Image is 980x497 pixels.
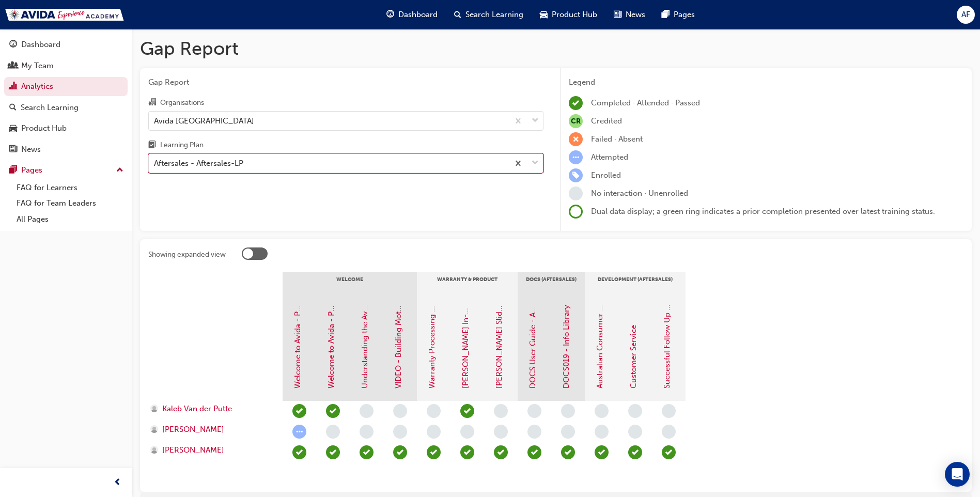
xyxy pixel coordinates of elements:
[326,445,340,459] span: learningRecordVerb_PASS-icon
[595,445,609,459] span: learningRecordVerb_PASS-icon
[460,445,474,459] span: learningRecordVerb_PASS-icon
[662,293,672,389] a: Successful Follow Up Calls
[9,166,17,175] span: pages-icon
[591,189,688,198] span: No interaction · Unenrolled
[393,445,407,459] span: learningRecordVerb_PASS-icon
[591,134,643,144] span: Failed · Absent
[628,404,642,418] span: learningRecordVerb_NONE-icon
[532,114,539,128] span: down-icon
[540,8,548,21] span: car-icon
[629,325,638,389] a: Customer Service
[957,6,975,24] button: AF
[4,140,128,159] a: News
[591,152,628,162] span: Attempted
[532,157,539,170] span: down-icon
[9,124,17,133] span: car-icon
[4,98,128,117] a: Search Learning
[4,161,128,180] button: Pages
[4,77,128,96] a: Analytics
[527,425,541,439] span: learningRecordVerb_NONE-icon
[148,250,226,260] div: Showing expanded view
[569,150,583,164] span: learningRecordVerb_ATTEMPT-icon
[518,272,585,298] div: DOCS (Aftersales)
[160,98,204,108] div: Organisations
[569,132,583,146] span: learningRecordVerb_FAIL-icon
[398,9,438,21] span: Dashboard
[528,260,537,389] a: DOCS User Guide - Access to DOCS
[148,76,543,88] span: Gap Report
[12,195,128,211] a: FAQ for Team Leaders
[150,424,273,436] a: [PERSON_NAME]
[9,61,17,71] span: people-icon
[154,158,243,169] div: Aftersales - Aftersales-LP
[614,8,621,21] span: news-icon
[595,297,604,389] a: Australian Consumer Law
[427,404,441,418] span: learningRecordVerb_NONE-icon
[21,102,79,114] div: Search Learning
[292,445,306,459] span: learningRecordVerb_PASS-icon
[154,115,254,127] div: Avida [GEOGRAPHIC_DATA]
[162,444,224,456] span: [PERSON_NAME]
[628,445,642,459] span: learningRecordVerb_PASS-icon
[293,219,302,389] a: Welcome to Avida - Part 1: Our Brand & History
[393,425,407,439] span: learningRecordVerb_NONE-icon
[961,9,970,21] span: AF
[148,141,156,150] span: learningplan-icon
[454,8,461,21] span: search-icon
[654,4,703,25] a: pages-iconPages
[595,404,609,418] span: learningRecordVerb_NONE-icon
[326,425,340,439] span: learningRecordVerb_NONE-icon
[569,114,583,128] span: null-icon
[4,35,128,54] a: Dashboard
[12,180,128,196] a: FAQ for Learners
[360,425,374,439] span: learningRecordVerb_NONE-icon
[591,170,621,180] span: Enrolled
[494,445,508,459] span: learningRecordVerb_PASS-icon
[662,404,676,418] span: learningRecordVerb_NONE-icon
[626,9,645,21] span: News
[460,425,474,439] span: learningRecordVerb_NONE-icon
[292,404,306,418] span: learningRecordVerb_PASS-icon
[12,211,128,227] a: All Pages
[160,140,204,150] div: Learning Plan
[360,445,374,459] span: learningRecordVerb_PASS-icon
[4,119,128,138] a: Product Hub
[527,445,541,459] span: learningRecordVerb_COMPLETE-icon
[140,37,972,60] h1: Gap Report
[561,425,575,439] span: learningRecordVerb_NONE-icon
[162,424,224,436] span: [PERSON_NAME]
[21,60,54,72] div: My Team
[283,272,417,298] div: Welcome
[393,404,407,418] span: learningRecordVerb_NONE-icon
[591,207,935,216] span: Dual data display; a green ring indicates a prior completion presented over latest training status.
[465,9,523,21] span: Search Learning
[148,98,156,107] span: organisation-icon
[9,40,17,50] span: guage-icon
[552,9,597,21] span: Product Hub
[674,9,695,21] span: Pages
[417,272,518,298] div: Warranty & Product
[9,103,17,113] span: search-icon
[561,445,575,459] span: learningRecordVerb_COMPLETE-icon
[326,404,340,418] span: learningRecordVerb_PASS-icon
[4,56,128,75] a: My Team
[21,39,60,51] div: Dashboard
[628,425,642,439] span: learningRecordVerb_NONE-icon
[595,425,609,439] span: learningRecordVerb_NONE-icon
[9,145,17,154] span: news-icon
[460,404,474,418] span: learningRecordVerb_PASS-icon
[150,444,273,456] a: [PERSON_NAME]
[662,425,676,439] span: learningRecordVerb_NONE-icon
[569,76,963,88] div: Legend
[4,33,128,161] button: DashboardMy TeamAnalyticsSearch LearningProduct HubNews
[591,116,622,126] span: Credited
[562,305,571,389] a: DOCS019 - Info Library
[21,144,41,156] div: News
[569,168,583,182] span: learningRecordVerb_ENROLL-icon
[360,404,374,418] span: learningRecordVerb_NONE-icon
[591,98,700,107] span: Completed · Attended · Passed
[569,96,583,110] span: learningRecordVerb_COMPLETE-icon
[527,404,541,418] span: learningRecordVerb_NONE-icon
[662,445,676,459] span: learningRecordVerb_PASS-icon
